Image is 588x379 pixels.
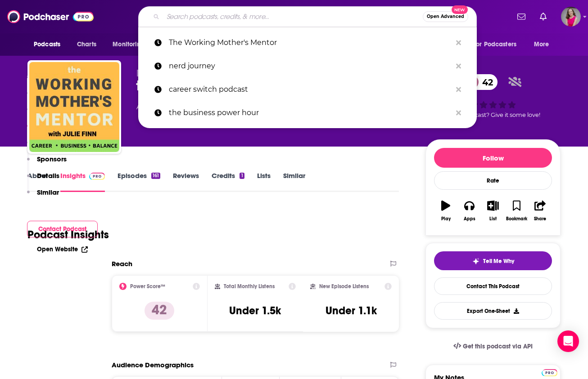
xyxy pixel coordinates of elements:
p: 42 [145,302,174,320]
a: Charts [71,36,102,53]
button: Show profile menu [561,7,581,27]
button: Bookmark [505,195,528,227]
input: Search podcasts, credits, & more... [163,9,423,24]
img: Podchaser - Follow, Share and Rate Podcasts [7,8,94,25]
span: Open Advanced [427,14,464,19]
div: Play [441,216,451,222]
div: 1 [240,173,244,179]
img: tell me why sparkle [472,258,479,265]
a: career switch podcast [138,78,477,101]
p: career switch podcast [169,78,452,101]
h2: New Episode Listens [319,283,369,290]
a: Lists [257,171,271,192]
span: For Podcasters [473,38,516,51]
span: New [452,5,468,14]
a: Similar [283,171,305,192]
span: Tell Me Why [483,258,514,265]
span: More [534,38,549,51]
a: nerd journey [138,54,477,78]
button: Open AdvancedNew [423,11,468,22]
a: Episodes161 [118,171,160,192]
h2: Power Score™ [130,283,165,290]
span: Monitoring [113,38,145,51]
a: 42 [464,74,498,90]
p: nerd journey [169,54,452,78]
span: Good podcast? Give it some love! [446,111,540,118]
button: tell me why sparkleTell Me Why [434,251,552,270]
button: open menu [467,36,529,53]
button: open menu [528,36,561,53]
div: Rate [434,171,552,190]
span: Charts [77,38,96,51]
button: open menu [106,36,156,53]
div: A weekly podcast [136,102,312,112]
a: the business power hour [138,101,477,125]
button: open menu [27,36,72,53]
a: Credits1 [212,171,244,192]
button: Follow [434,148,552,168]
a: Open Website [37,245,88,253]
div: List [489,216,497,222]
a: The Working Mother's Mentor [138,31,477,54]
a: Show notifications dropdown [514,9,529,24]
button: Share [529,195,552,227]
button: Play [434,195,457,227]
span: Get this podcast via API [463,343,533,350]
p: Similar [37,188,59,196]
a: Pro website [542,368,557,376]
p: Details [37,171,59,180]
div: Open Intercom Messenger [557,330,579,352]
a: Get this podcast via API [446,335,540,357]
button: Similar [27,188,59,205]
button: Contact Podcast [27,221,98,237]
div: Bookmark [506,216,527,222]
div: Share [534,216,546,222]
h3: Under 1.5k [229,304,281,317]
p: The Working Mother's Mentor [169,31,452,54]
span: Logged in as AmyRasdal [561,7,581,27]
button: List [481,195,505,227]
a: Contact This Podcast [434,277,552,295]
span: 42 [473,74,498,90]
img: the Working Mother’s Mentor [29,62,119,152]
button: Export One-Sheet [434,302,552,320]
button: Details [27,171,59,188]
img: Podchaser Pro [542,369,557,376]
a: Show notifications dropdown [536,9,550,24]
span: Podcasts [34,38,60,51]
div: Search podcasts, credits, & more... [138,6,477,27]
a: Reviews [173,171,199,192]
h2: Audience Demographics [112,361,194,369]
div: 161 [151,173,160,179]
img: User Profile [561,7,581,27]
span: [PERSON_NAME] [136,68,201,77]
h2: Reach [112,259,132,268]
p: the business power hour [169,101,452,125]
h3: Under 1.1k [326,304,377,317]
div: Apps [464,216,475,222]
div: 42Good podcast? Give it some love! [425,68,561,124]
h2: Total Monthly Listens [224,283,275,290]
button: Apps [457,195,481,227]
